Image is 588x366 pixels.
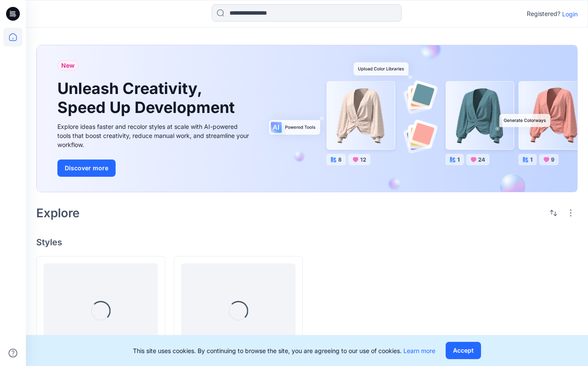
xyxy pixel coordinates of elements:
[57,160,252,177] a: Discover more
[61,60,75,71] span: New
[36,237,578,247] h4: Styles
[36,206,80,220] h2: Explore
[57,122,252,149] div: Explore ideas faster and recolor styles at scale with AI-powered tools that boost creativity, red...
[446,342,481,359] button: Accept
[57,160,116,177] button: Discover more
[403,347,435,354] a: Learn more
[57,79,239,116] h1: Unleash Creativity, Speed Up Development
[562,9,578,19] p: Login
[527,9,560,19] p: Registered?
[133,346,435,355] p: This site uses cookies. By continuing to browse the site, you are agreeing to our use of cookies.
